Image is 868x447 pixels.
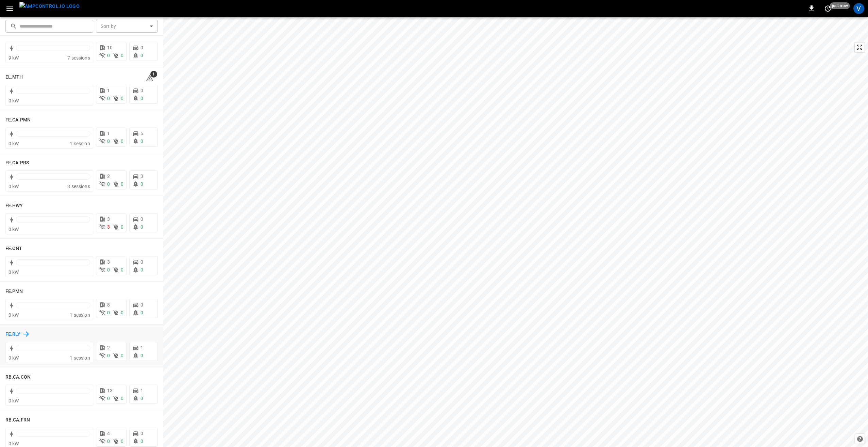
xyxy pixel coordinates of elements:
span: 0 [107,396,110,401]
span: 1 [140,345,143,350]
span: 0 [140,45,143,50]
span: 1 [150,71,157,78]
span: 0 [121,138,123,144]
span: 0 [121,310,123,315]
span: 1 [140,388,143,393]
span: 0 [140,88,143,93]
span: 0 kW [9,355,19,361]
span: 0 [107,53,110,58]
span: 0 [107,96,110,101]
h6: RB.CA.FRN [5,416,30,424]
span: 0 [140,96,143,101]
span: 10 [107,45,113,50]
span: 0 [121,396,123,401]
span: 0 [140,302,143,308]
span: 0 [121,267,123,272]
h6: FE.RLY [5,331,21,338]
span: 0 kW [9,269,19,275]
span: 4 [107,431,110,436]
canvas: Map [163,17,868,447]
span: 3 [107,224,110,230]
span: 0 [121,181,123,187]
h6: FE.PMN [5,288,23,295]
h6: RB.CA.CON [5,374,31,381]
span: 0 kW [9,98,19,103]
span: 0 [140,216,143,222]
button: set refresh interval [822,3,833,14]
span: 3 [140,173,143,179]
span: 0 [140,267,143,272]
span: 0 [140,396,143,401]
span: 0 [140,353,143,358]
span: 0 [107,353,110,358]
span: 1 session [70,355,90,361]
span: 0 [140,138,143,144]
span: 3 sessions [67,184,90,189]
span: 0 [140,181,143,187]
h6: FE.CA.PMN [5,116,31,124]
span: 0 [121,224,123,230]
span: 1 session [70,312,90,318]
h6: EL.MTH [5,73,23,81]
span: 3 [107,259,110,265]
span: 0 kW [9,441,19,446]
span: 0 [107,267,110,272]
span: 8 [107,302,110,308]
h6: FE.ONT [5,245,22,252]
span: 0 [121,96,123,101]
span: 0 [140,438,143,444]
span: 2 [107,173,110,179]
span: 1 [107,131,110,136]
div: profile-icon [853,3,864,14]
span: 1 session [70,141,90,146]
img: ampcontrol.io logo [19,2,80,11]
span: 0 kW [9,312,19,318]
span: 1 [107,88,110,93]
span: 2 [107,345,110,350]
span: 0 kW [9,141,19,146]
span: 0 [140,310,143,315]
span: 0 [121,353,123,358]
span: 13 [107,388,113,393]
span: 0 [107,310,110,315]
span: 0 kW [9,398,19,403]
h6: FE.HWY [5,202,23,210]
span: 9 kW [9,55,19,61]
span: 0 [140,431,143,436]
span: 7 sessions [67,55,90,61]
span: 0 kW [9,184,19,189]
span: 6 [140,131,143,136]
span: 0 [107,181,110,187]
span: 0 [140,224,143,230]
span: 0 kW [9,227,19,232]
span: 0 [140,53,143,58]
span: 3 [107,216,110,222]
span: just now [830,2,850,9]
span: 0 [107,138,110,144]
span: 0 [107,438,110,444]
span: 0 [121,53,123,58]
span: 0 [121,438,123,444]
span: 0 [140,259,143,265]
h6: FE.CA.PRS [5,159,29,167]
